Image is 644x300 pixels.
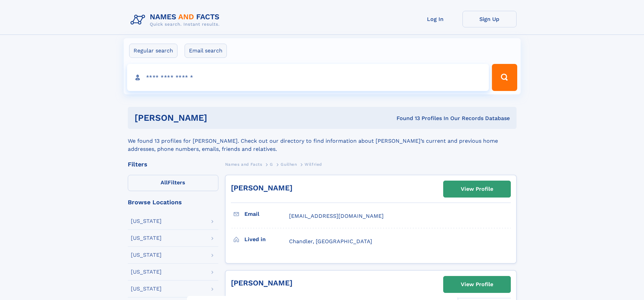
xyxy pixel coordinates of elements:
img: Logo Names and Facts [128,11,225,29]
a: View Profile [444,276,510,293]
a: Guilhen [281,160,297,168]
div: [US_STATE] [131,235,162,241]
div: We found 13 profiles for [PERSON_NAME]. Check out our directory to find information about [PERSON... [128,129,517,153]
label: Filters [128,175,218,191]
h3: Email [244,208,289,220]
div: Browse Locations [128,199,218,205]
div: View Profile [461,181,493,197]
input: search input [127,64,489,91]
h1: [PERSON_NAME] [135,114,302,122]
button: Search Button [492,64,517,91]
a: [PERSON_NAME] [231,279,292,287]
a: [PERSON_NAME] [231,184,292,192]
span: All [161,179,168,186]
a: Log In [408,11,462,27]
span: Guilhen [281,162,297,167]
div: Filters [128,161,218,167]
div: [US_STATE] [131,218,162,224]
span: G [270,162,273,167]
a: G [270,160,273,168]
div: [US_STATE] [131,286,162,292]
span: Chandler, [GEOGRAPHIC_DATA] [289,238,372,245]
a: View Profile [444,181,510,197]
label: Regular search [129,44,177,58]
a: Names and Facts [225,160,262,168]
div: [US_STATE] [131,269,162,275]
h3: Lived in [244,234,289,245]
div: [US_STATE] [131,252,162,258]
div: Found 13 Profiles In Our Records Database [302,115,510,122]
label: Email search [185,44,227,58]
span: [EMAIL_ADDRESS][DOMAIN_NAME] [289,213,384,219]
a: Sign Up [462,11,517,27]
div: View Profile [461,277,493,292]
span: Wilfried [305,162,322,167]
